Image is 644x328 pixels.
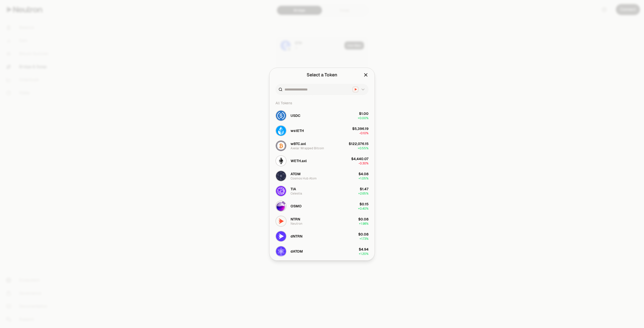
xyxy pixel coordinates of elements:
[358,192,369,196] span: + 2.65%
[358,146,369,150] span: + 0.55%
[358,207,369,211] span: + 0.40%
[276,171,286,181] img: ATOM Logo
[291,158,307,163] span: WETH.axl
[291,204,302,209] span: OSMO
[276,186,286,196] img: TIA Logo
[291,192,302,196] div: Celestia
[272,199,372,214] button: OSMO LogoOSMO$0.15+0.40%
[359,131,369,135] span: -0.10%
[358,116,369,120] span: + 0.00%
[352,126,369,131] div: $5,396.19
[272,123,372,138] button: wstETH LogowstETH$5,396.19-0.10%
[272,153,372,168] button: WETH.axl LogoWETH.axl$4,440.07-0.30%
[359,247,369,252] div: $4.94
[272,244,372,259] button: dATOM LogodATOM$4.94+1.20%
[358,171,369,176] div: $4.08
[272,183,372,199] button: TIA LogoTIACelestia$1.47+2.65%
[276,201,286,211] img: OSMO Logo
[291,113,300,118] span: USDC
[353,87,358,92] img: Neutron Logo
[272,98,372,108] div: All Tokens
[352,86,366,92] button: Neutron LogoNeutron Logo
[358,161,369,165] span: -0.30%
[272,138,372,153] button: wBTC.axl LogowBTC.axlAxelar Wrapped Bitcoin$122,076.15+0.55%
[291,234,302,239] span: dNTRN
[359,202,369,207] div: $0.15
[276,216,286,226] img: NTRN Logo
[291,176,317,180] div: Cosmos Hub Atom
[276,141,286,151] img: wBTC.axl Logo
[276,156,286,166] img: WETH.axl Logo
[359,252,369,256] span: + 1.20%
[358,176,369,180] span: + 1.05%
[291,141,306,146] span: wBTC.axl
[359,222,369,226] span: + 1.98%
[272,168,372,183] button: ATOM LogoATOMCosmos Hub Atom$4.08+1.05%
[359,111,369,116] div: $1.00
[358,232,369,237] div: $0.08
[272,229,372,244] button: dNTRN LogodNTRN$0.08+1.73%
[291,217,300,222] span: NTRN
[359,237,369,241] span: + 1.73%
[307,71,337,78] div: Select a Token
[291,146,324,150] div: Axelar Wrapped Bitcoin
[276,126,286,136] img: wstETH Logo
[291,186,296,192] span: TIA
[276,246,286,256] img: dATOM Logo
[276,231,286,241] img: dNTRN Logo
[272,214,372,229] button: NTRN LogoNTRNNeutron$0.08+1.98%
[351,156,369,161] div: $4,440.07
[276,111,286,121] img: USDC Logo
[291,128,304,133] span: wstETH
[272,108,372,123] button: USDC LogoUSDC$1.00+0.00%
[291,249,303,254] span: dATOM
[291,222,302,226] div: Neutron
[360,186,369,192] div: $1.47
[358,217,369,222] div: $0.08
[349,141,369,146] div: $122,076.15
[363,71,369,78] button: Close
[291,171,301,176] span: ATOM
